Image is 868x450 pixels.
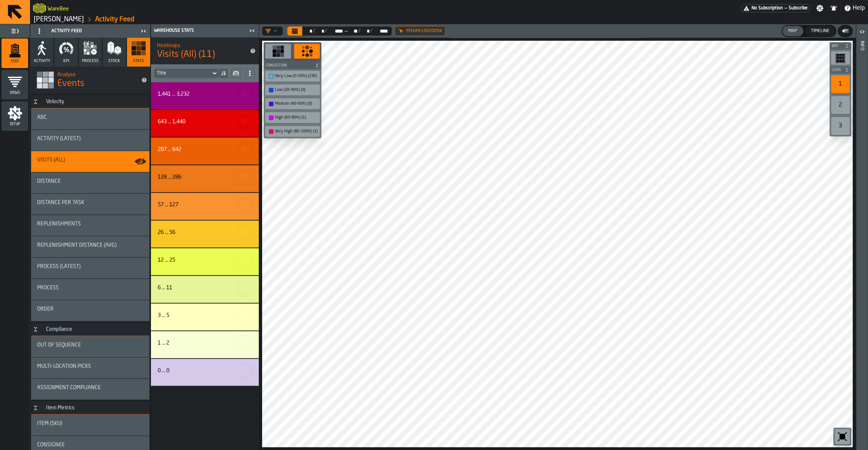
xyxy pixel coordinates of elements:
div: stat-Process [31,279,149,300]
div: Title [37,385,143,391]
div: Low (20-40%) (0) [267,86,318,94]
span: — [784,6,787,11]
div: DropdownMenuValue- [154,69,218,78]
div: Very Low (0-20%) (236) [275,74,318,78]
svg: Show Congestion [301,45,313,57]
div: stat- [151,276,259,303]
div: Title [158,368,250,374]
span: Subscribe [789,6,808,11]
div: title-Events [30,67,150,93]
button: button- [231,68,241,78]
div: stat- [151,193,259,220]
div: Title [37,221,143,227]
div: stat-Visits (All) [31,151,149,172]
div: stat-Distance [31,172,149,193]
div: Select date range [348,28,358,34]
div: Very High (80-100%) (1) [275,129,318,134]
span: Multi-Location Picks [37,363,91,369]
div: 57 ... 127 [158,202,178,208]
span: Congestion [264,64,313,68]
div: Low (20-40%) (0) [275,87,318,92]
div: 128 ... 286 [158,174,181,180]
div: stat-Assignment Compliance [31,379,149,400]
div: Title [37,136,143,142]
div: Select date range [287,27,392,36]
div: stat-Order [31,300,149,321]
div: Velocity [42,99,69,105]
button: button- [838,26,852,36]
div: Select date range [360,28,370,34]
div: stat- [151,359,259,386]
label: button-toggle-Notifications [827,4,840,12]
button: button- [238,336,253,351]
div: Title [37,342,143,348]
button: button- [238,280,253,295]
div: Title [37,420,143,426]
div: Title [37,285,143,291]
span: Out of Sequence [37,342,81,348]
div: Title [37,242,143,248]
div: Title [158,119,250,125]
div: Title [158,257,250,263]
span: M3XRK19020094 [406,28,442,34]
span: Help [853,4,865,13]
div: DropdownMenuValue- [157,71,208,76]
span: Feed [1,59,28,64]
div: stat-ABC [31,108,149,129]
div: button-toolbar-undefined [264,83,321,97]
div: 2 [831,96,850,114]
button: button- [238,253,253,268]
div: Title [37,306,143,312]
span: Visits (All) [37,157,65,163]
div: Item Metrics [42,405,79,411]
div: Medium (40-60%) (0) [267,100,318,108]
div: stat-Item (SKU) [31,414,149,435]
div: Title [37,363,143,369]
div: Title [158,174,250,180]
div: Warehouse Stats [152,28,247,33]
span: Distance [37,178,61,184]
span: Distance per Task [37,200,84,206]
div: High (60-80%) (1) [275,115,318,120]
h3: title-section-Item Metrics [31,401,149,414]
div: button-toolbar-undefined [264,97,321,111]
div: Title [158,312,250,318]
a: link-to-/wh/i/1653e8cc-126b-480f-9c47-e01e76aa4a88/pricing/ [741,4,810,12]
div: 0 ... 0 [158,368,169,374]
div: button-toolbar-undefined [829,115,851,136]
header: Info [856,24,868,450]
div: title-Visits (All) (11) [151,37,259,64]
div: Info [859,39,865,448]
span: Activity (Latest) [37,136,81,142]
div: Title [158,285,250,291]
div: Title [158,147,250,152]
div: Title [158,202,250,208]
button: button- [238,197,253,212]
div: 287 ... 642 [158,147,181,152]
label: button-toggle-Close me [138,27,149,36]
li: menu Views [1,70,28,100]
a: link-to-/wh/i/1653e8cc-126b-480f-9c47-e01e76aa4a88/feed/005d0a57-fc0b-4500-9842-3456f0aceb58 [95,15,134,24]
span: Process (Latest) [37,263,81,269]
span: Level [830,68,843,72]
div: 3 [831,117,850,135]
div: / [370,28,372,34]
li: menu Feed [1,38,28,68]
h2: Sub Title [57,70,135,78]
div: button-toolbar-undefined [833,428,851,446]
div: stat-Replenishments [31,215,149,236]
span: Item (SKU) [37,420,62,426]
div: button-toolbar-undefined [264,124,321,138]
span: Views [1,91,28,95]
label: button-toggle-Open [857,26,867,39]
button: Button-Item Metrics-open [31,405,40,411]
div: Title [37,114,143,120]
